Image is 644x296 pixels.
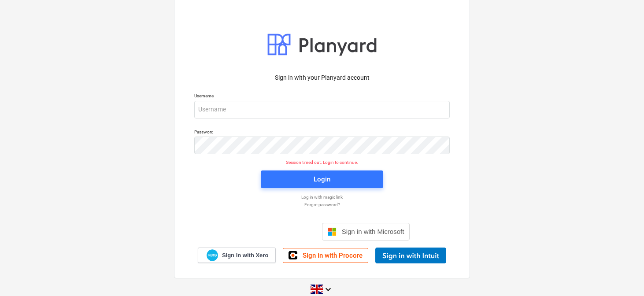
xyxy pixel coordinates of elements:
[194,129,450,137] p: Password
[207,249,218,261] img: Xero logo
[600,254,644,296] iframe: Chat Widget
[190,202,454,207] a: Forgot password?
[283,248,368,263] a: Sign in with Procore
[190,194,454,200] a: Log in with magic link
[261,170,383,188] button: Login
[194,101,450,118] input: Username
[314,174,330,185] div: Login
[198,248,276,263] a: Sign in with Xero
[222,252,268,259] span: Sign in with Xero
[189,159,455,165] p: Session timed out. Login to continue.
[342,228,404,235] span: Sign in with Microsoft
[323,284,333,295] i: keyboard_arrow_down
[328,227,337,236] img: Microsoft logo
[303,252,363,259] span: Sign in with Procore
[230,222,319,241] iframe: Sign in with Google Button
[194,93,450,100] p: Username
[194,73,450,82] p: Sign in with your Planyard account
